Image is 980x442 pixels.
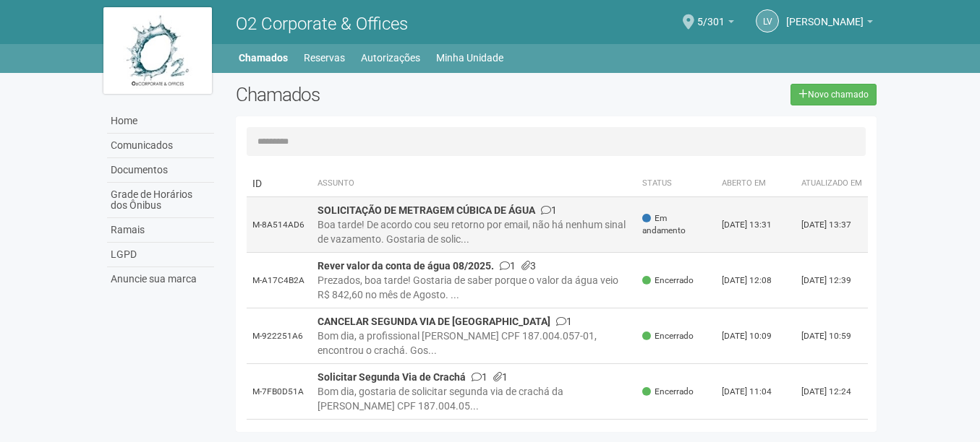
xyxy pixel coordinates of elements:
span: 1 [472,371,487,383]
div: Bom dia, a profissional [PERSON_NAME] CPF 187.004.057-01, encontrou o crachá. Gos... [318,329,631,357]
td: [DATE] 12:39 [796,253,868,308]
td: M-8A514AD6 [247,197,312,253]
td: [DATE] 13:31 [716,197,796,253]
strong: CANCELAR SEGUNDA VIA DE [GEOGRAPHIC_DATA] [318,316,550,327]
a: Minha Unidade [436,48,503,68]
td: [DATE] 11:04 [716,364,796,420]
span: Encerrado [642,274,694,287]
a: Autorizações [361,48,420,68]
span: 1 [541,204,557,216]
span: Em andamento [642,212,710,237]
div: Boa tarde! De acordo cou seu retorno por email, não há nenhum sinal de vazamento. Gostaria de sol... [318,217,631,246]
h2: Chamados [236,84,490,105]
a: Ramais [107,218,214,243]
td: [DATE] 10:59 [796,308,868,364]
a: 5/301 [697,18,734,30]
img: logo.jpg [103,7,212,94]
th: Status [636,170,716,197]
span: Encerrado [642,330,694,342]
a: Comunicados [107,134,214,158]
a: LV [756,9,779,32]
th: Atualizado em [796,170,868,197]
td: [DATE] 13:37 [796,197,868,253]
td: M-922251A6 [247,308,312,364]
a: Anuncie sua marca [107,267,214,291]
a: Documentos [107,158,214,183]
span: 1 [493,371,508,383]
span: Luis Vasconcelos Porto Fernandes [786,2,864,27]
th: Assunto [312,170,637,197]
span: 3 [521,260,536,272]
a: LGPD [107,243,214,267]
strong: Rever valor da conta de água 08/2025. [318,260,494,272]
div: Prezados, boa tarde! Gostaria de saber porque o valor da água veio R$ 842,60 no mês de Agosto. ... [318,273,631,302]
td: ID [247,170,312,197]
span: 5/301 [697,2,725,27]
span: Encerrado [642,386,694,398]
a: Home [107,109,214,134]
span: O2 Corporate & Offices [236,14,408,34]
td: [DATE] 12:08 [716,253,796,308]
span: 1 [500,260,516,272]
a: Chamados [239,48,288,68]
th: Aberto em [716,170,796,197]
span: 1 [556,316,572,327]
a: Grade de Horários dos Ônibus [107,183,214,218]
a: Novo chamado [791,84,877,105]
td: [DATE] 10:09 [716,308,796,364]
a: Reservas [304,48,345,68]
strong: Solicitar Segunda Via de Crachá [318,371,466,383]
div: Bom dia, gostaria de solicitar segunda via de crachá da [PERSON_NAME] CPF 187.004.05... [318,384,631,413]
strong: SOLICITAÇÃO DE METRAGEM CÚBICA DE ÁGUA [318,204,535,216]
a: [PERSON_NAME] [786,18,873,30]
td: M-7FB0D51A [247,364,312,420]
td: M-A17C4B2A [247,253,312,308]
td: [DATE] 12:24 [796,364,868,420]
